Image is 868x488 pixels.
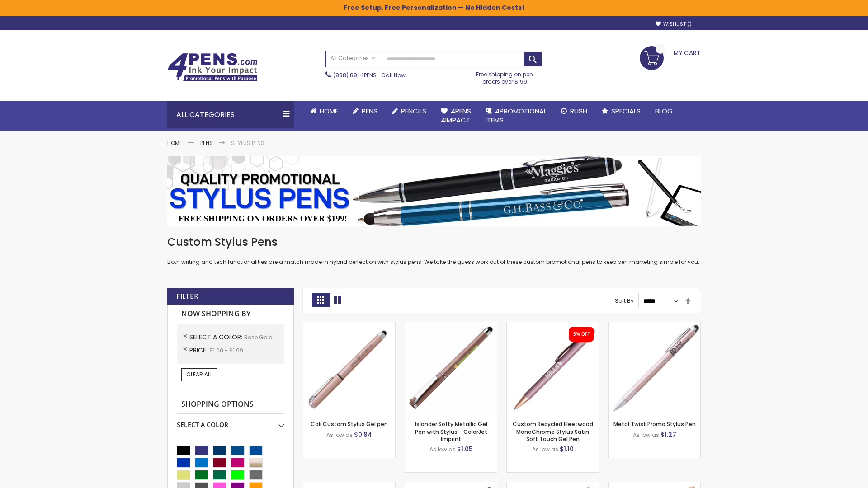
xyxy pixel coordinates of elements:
[609,322,700,329] a: Metal Twist Promo Stylus Pen-Rose gold
[326,431,353,439] span: As low as
[405,322,497,329] a: Islander Softy Metallic Gel Pen with Stylus - ColorJet Imprint-Rose Gold
[385,101,434,121] a: Pencils
[401,106,426,116] span: Pencils
[362,106,377,116] span: Pens
[167,156,701,226] img: Stylus Pens
[656,21,692,28] a: Wishlist
[507,322,599,414] img: Custom Recycled Fleetwood MonoChrome Stylus Satin Soft Touch Gel Pen-Rose Gold
[609,322,700,414] img: Metal Twist Promo Stylus Pen-Rose gold
[633,431,659,439] span: As low as
[181,368,217,381] a: Clear All
[513,420,593,442] a: Custom Recycled Fleetwood MonoChrome Stylus Satin Soft Touch Gel Pen
[467,67,543,85] div: Free shipping on pen orders over $199
[441,106,471,125] span: 4Pens 4impact
[429,446,456,453] span: As low as
[177,414,284,429] div: Select A Color
[507,322,599,329] a: Custom Recycled Fleetwood MonoChrome Stylus Satin Soft Touch Gel Pen-Rose Gold
[434,101,478,131] a: 4Pens4impact
[186,371,212,378] span: Clear All
[303,101,345,121] a: Home
[486,106,547,125] span: 4PROMOTIONAL ITEMS
[560,445,574,454] span: $1.10
[660,430,676,439] span: $1.27
[613,420,696,428] a: Metal Twist Promo Stylus Pen
[167,53,258,82] img: 4Pens Custom Pens and Promotional Products
[303,322,395,329] a: Cali Custom Stylus Gel pen-Rose Gold
[615,297,634,305] label: Sort By
[209,347,243,354] span: $1.00 - $1.99
[177,305,284,324] strong: Now Shopping by
[354,430,372,439] span: $0.84
[326,51,380,66] a: All Categories
[312,293,329,307] strong: Grid
[457,445,473,454] span: $1.05
[167,139,182,147] a: Home
[311,420,388,428] a: Cali Custom Stylus Gel pen
[478,101,554,131] a: 4PROMOTIONALITEMS
[176,291,198,301] strong: Filter
[189,333,244,342] span: Select A Color
[333,71,377,79] a: (888) 88-4PENS
[573,331,590,338] div: 5% OFF
[320,106,338,116] span: Home
[594,101,648,121] a: Specials
[244,333,273,341] span: Rose Gold
[167,235,701,266] div: Both writing and tech functionalities are a match made in hybrid perfection with stylus pens. We ...
[648,101,680,121] a: Blog
[167,101,294,128] div: All Categories
[189,346,209,355] span: Price
[303,322,395,414] img: Cali Custom Stylus Gel pen-Rose Gold
[570,106,587,116] span: Rush
[231,139,264,147] strong: Stylus Pens
[167,235,701,249] h1: Custom Stylus Pens
[611,106,641,116] span: Specials
[345,101,385,121] a: Pens
[532,446,558,453] span: As low as
[177,395,284,414] strong: Shopping Options
[415,420,487,442] a: Islander Softy Metallic Gel Pen with Stylus - ColorJet Imprint
[405,322,497,414] img: Islander Softy Metallic Gel Pen with Stylus - ColorJet Imprint-Rose Gold
[655,106,673,116] span: Blog
[200,139,213,147] a: Pens
[333,71,407,79] span: - Call Now!
[330,55,376,62] span: All Categories
[554,101,594,121] a: Rush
